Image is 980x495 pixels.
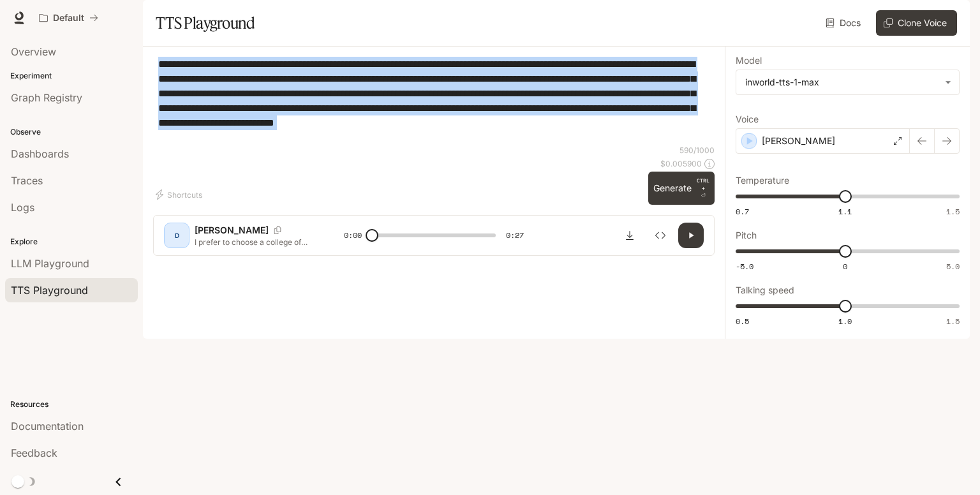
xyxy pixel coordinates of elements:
button: Inspect [648,223,673,248]
h1: TTS Playground [156,10,255,36]
span: 1.5 [946,316,960,327]
span: 5.0 [946,261,960,272]
p: Talking speed [736,286,794,295]
button: All workspaces [33,5,104,31]
p: [PERSON_NAME] [762,135,835,147]
button: Shortcuts [153,184,207,205]
p: ⏎ [697,177,709,200]
div: inworld-tts-1-max [745,76,939,89]
button: GenerateCTRL +⏎ [648,172,715,205]
p: Voice [736,115,759,124]
button: Clone Voice [876,10,957,36]
span: 0 [843,261,847,272]
p: CTRL + [697,177,709,192]
p: 590 / 1000 [679,145,715,156]
span: 1.0 [838,316,852,327]
p: Model [736,56,762,65]
p: [PERSON_NAME] [195,224,269,237]
span: 0.7 [736,206,749,217]
span: 0:00 [344,229,362,242]
button: Download audio [617,223,642,248]
button: Copy Voice ID [269,226,286,234]
p: I prefer to choose a college of high academic level with high tuition because it'll pave the way ... [195,237,313,247]
a: Docs [823,10,866,36]
span: 0.5 [736,316,749,327]
p: Default [53,13,84,24]
span: 1.5 [946,206,960,217]
span: 0:27 [506,229,524,242]
div: D [167,225,187,246]
div: inworld-tts-1-max [736,70,959,94]
span: 1.1 [838,206,852,217]
p: Pitch [736,231,757,240]
span: -5.0 [736,261,754,272]
p: Temperature [736,176,789,185]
